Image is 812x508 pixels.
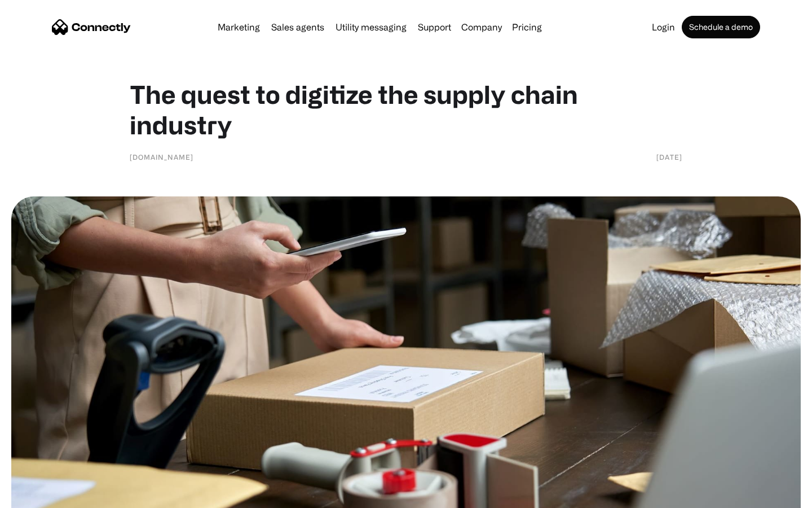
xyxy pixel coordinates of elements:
[130,79,682,140] h1: The quest to digitize the supply chain industry
[130,151,193,163] div: [DOMAIN_NAME]
[213,23,264,32] a: Marketing
[11,488,68,504] aside: Language selected: English
[413,23,456,32] a: Support
[461,19,502,35] div: Company
[656,151,682,163] div: [DATE]
[267,23,329,32] a: Sales agents
[682,16,760,38] a: Schedule a demo
[331,23,411,32] a: Utility messaging
[23,488,68,504] ul: Language list
[647,23,679,32] a: Login
[507,23,546,32] a: Pricing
